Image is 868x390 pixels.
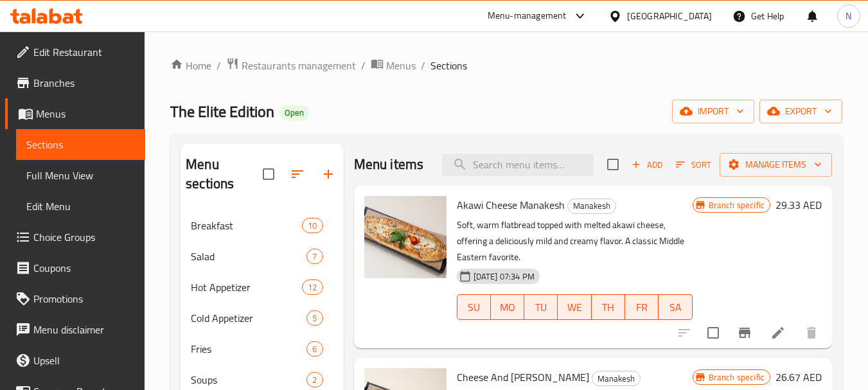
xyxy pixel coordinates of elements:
[720,153,832,177] button: Manage items
[457,294,491,320] button: SU
[597,298,620,317] span: TH
[302,279,323,295] div: items
[529,298,553,317] span: TU
[558,294,591,320] button: WE
[796,317,827,348] button: delete
[226,57,356,74] a: Restaurants management
[306,341,323,357] div: items
[775,368,822,386] h6: 26.67 AED
[524,294,558,320] button: TU
[16,160,145,191] a: Full Menu View
[700,319,727,346] span: Select to update
[386,58,416,73] span: Menus
[599,151,626,178] span: Select section
[625,294,659,320] button: FR
[5,253,145,283] a: Coupons
[364,196,447,278] img: Akawi Cheese Manakesh
[568,199,616,213] span: Manakesh
[36,106,135,121] span: Menus
[191,310,306,326] span: Cold Appetizer
[33,229,135,245] span: Choice Groups
[26,137,135,152] span: Sections
[16,129,145,160] a: Sections
[5,67,145,98] a: Branches
[33,75,135,91] span: Branches
[181,303,343,333] div: Cold Appetizer5
[306,372,323,387] div: items
[33,353,135,368] span: Upsell
[306,310,323,326] div: items
[846,9,851,23] span: N
[630,157,664,172] span: Add
[676,157,711,172] span: Sort
[673,155,714,175] button: Sort
[488,8,567,24] div: Menu-management
[626,155,668,175] button: Add
[457,368,589,387] span: Cheese And [PERSON_NAME]
[5,314,145,345] a: Menu disclaimer
[282,159,313,190] span: Sort sections
[191,372,306,387] div: Soups
[33,291,135,306] span: Promotions
[491,294,524,320] button: MO
[775,196,822,214] h6: 29.33 AED
[191,249,306,264] div: Salad
[442,154,594,176] input: search
[496,298,519,317] span: MO
[592,371,641,386] div: Manakesh
[255,161,282,188] span: Select all sections
[191,279,302,295] div: Hot Appetizer
[306,249,323,264] div: items
[730,157,822,173] span: Manage items
[5,37,145,67] a: Edit Restaurant
[592,294,625,320] button: TH
[191,341,306,357] span: Fries
[354,155,424,174] h2: Menu items
[463,298,486,317] span: SU
[592,371,640,386] span: Manakesh
[33,44,135,60] span: Edit Restaurant
[563,298,586,317] span: WE
[307,251,322,263] span: 7
[759,100,842,123] button: export
[468,270,540,283] span: [DATE] 07:34 PM
[242,58,356,73] span: Restaurants management
[16,191,145,222] a: Edit Menu
[567,199,616,214] div: Manakesh
[26,199,135,214] span: Edit Menu
[313,159,344,190] button: Add section
[303,281,322,294] span: 12
[627,9,712,23] div: [GEOGRAPHIC_DATA]
[5,222,145,253] a: Choice Groups
[457,195,565,215] span: Akawi Cheese Manakesh
[659,294,692,320] button: SA
[630,298,653,317] span: FR
[191,218,302,233] div: Breakfast
[672,100,754,123] button: import
[664,298,687,317] span: SA
[33,260,135,276] span: Coupons
[170,58,211,73] a: Home
[668,155,720,175] span: Sort items
[5,345,145,376] a: Upsell
[181,333,343,364] div: Fries6
[626,155,668,175] span: Add item
[186,155,262,193] h2: Menu sections
[704,371,770,384] span: Branch specific
[5,283,145,314] a: Promotions
[307,312,322,324] span: 5
[421,58,425,73] li: /
[279,105,309,121] div: Open
[371,57,416,74] a: Menus
[33,322,135,337] span: Menu disclaimer
[307,374,322,386] span: 2
[303,220,322,232] span: 10
[361,58,366,73] li: /
[5,98,145,129] a: Menus
[302,218,323,233] div: items
[170,57,842,74] nav: breadcrumb
[217,58,221,73] li: /
[279,107,309,118] span: Open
